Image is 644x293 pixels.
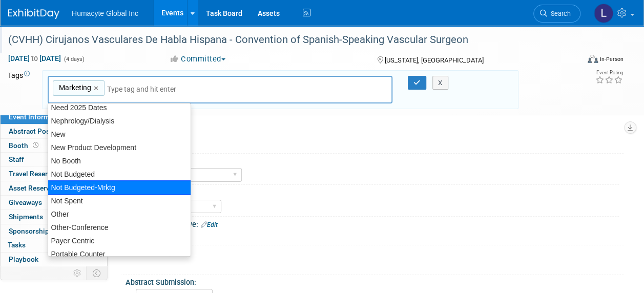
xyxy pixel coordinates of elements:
[9,255,38,263] span: Playbook
[48,101,191,114] div: Need 2025 Dates
[126,275,619,287] div: Abstract Submission:
[48,180,191,195] div: Not Budgeted-Mrktg
[588,55,598,63] img: Format-Inperson.png
[1,238,107,252] a: Tasks
[125,121,624,134] div: Initiator:
[9,184,70,192] span: Asset Reservations
[48,247,191,261] div: Portable Counter
[87,266,108,280] td: Toggle Event Tabs
[48,234,191,247] div: Payer Centric
[125,217,624,230] div: Conference Objective:
[48,154,191,168] div: No Booth
[1,181,107,195] a: Asset Reservations
[126,185,619,198] div: Conference Topic:
[599,55,624,63] div: In-Person
[533,5,580,23] a: Search
[9,198,42,206] span: Giveaways
[48,207,191,221] div: Other
[94,82,100,94] a: ×
[72,9,138,17] span: Humacyte Global Inc
[48,128,191,141] div: New
[1,196,107,210] a: Giveaways
[9,141,40,150] span: Booth
[8,70,33,110] td: Tags
[8,241,26,249] span: Tasks
[1,167,107,181] a: Travel Reservations
[8,9,59,19] img: ExhibitDay
[48,114,191,128] div: Nephrology/Dialysis
[126,154,619,166] div: Department:
[9,170,71,178] span: Travel Reservations
[595,70,623,75] div: Event Rating
[165,54,230,65] button: Committed
[385,56,484,64] span: [US_STATE], [GEOGRAPHIC_DATA]
[547,10,571,17] span: Search
[534,53,624,69] div: Event Format
[48,168,191,181] div: Not Budgeted
[1,224,107,238] a: Sponsorships
[57,82,91,93] span: Marketing
[1,253,107,266] a: Playbook
[9,227,53,235] span: Sponsorships
[69,266,87,280] td: Personalize Event Tab Strip
[48,141,191,154] div: New Product Development
[107,84,251,94] input: Type tag and hit enter
[5,31,571,49] div: (CVHH) Cirujanos Vasculares De Habla Hispana - Convention of Spanish-Speaking Vascular Surgeon
[1,124,107,138] a: Abstract Poster Info
[125,245,624,259] div: Event Notes:
[8,54,61,63] span: [DATE] [DATE]
[432,76,448,90] button: X
[1,139,107,153] a: Booth
[48,221,191,234] div: Other-Conference
[1,153,107,166] a: Staff
[9,113,66,121] span: Event Information
[9,127,73,135] span: Abstract Poster Info
[30,54,39,62] span: to
[594,4,613,23] img: Linda Hamilton
[31,141,40,149] span: Booth not reserved yet
[201,221,218,228] a: Edit
[63,56,85,62] span: (4 days)
[1,210,107,224] a: Shipments
[9,155,24,163] span: Staff
[1,110,107,124] a: Event Information
[48,194,191,207] div: Not Spent
[9,213,43,221] span: Shipments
